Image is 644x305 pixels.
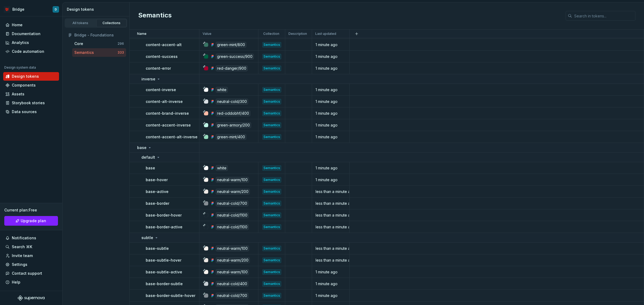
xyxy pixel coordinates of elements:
[146,258,181,263] p: base-subtle-hover
[12,109,37,114] div: Data sources
[216,293,248,299] div: neutral-cold/700
[67,7,127,12] div: Design tokens
[137,32,147,36] p: Name
[312,177,349,183] div: 1 minute ago
[312,111,349,116] div: 1 minute ago
[1,3,61,15] button: BridgeD
[572,11,635,21] input: Search in tokens...
[3,29,59,38] a: Documentation
[312,122,349,128] div: 1 minute ago
[146,66,171,71] p: content-error
[12,40,29,45] div: Analytics
[312,42,349,47] div: 1 minute ago
[146,165,155,171] p: base
[12,74,39,79] div: Design tokens
[4,65,36,70] div: Design system data
[262,177,281,183] div: Semantics
[216,212,249,218] div: neutral-cold/1100
[262,111,281,116] div: Semantics
[74,32,124,38] div: Bridge - Foundations
[216,99,248,105] div: neutral-cold/300
[67,21,94,25] div: All tokens
[262,213,281,218] div: Semantics
[216,257,250,263] div: neutral-warm/200
[262,224,281,230] div: Semantics
[216,224,249,230] div: neutral-cold/1100
[312,134,349,140] div: 1 minute ago
[12,280,20,285] div: Help
[3,90,59,98] a: Assets
[262,66,281,71] div: Semantics
[74,50,94,55] div: Semantics
[262,258,281,263] div: Semantics
[12,91,24,97] div: Assets
[12,49,44,54] div: Code automation
[146,42,182,47] p: content-accent-alt
[216,246,249,251] div: neutral-warm/100
[146,111,189,116] p: content-brand-inverse
[55,7,57,12] div: D
[3,72,59,81] a: Design tokens
[315,32,336,36] p: Last updated
[146,246,169,251] p: base-subtle
[146,293,195,298] p: base-border-subtle-hover
[312,281,349,287] div: 1 minute ago
[216,122,251,128] div: green-armory/200
[216,177,249,183] div: neutral-warm/100
[263,32,279,36] p: Collection
[137,145,147,150] p: base
[312,66,349,71] div: 1 minute ago
[262,165,281,171] div: Semantics
[146,87,176,92] p: content-inverse
[141,76,155,82] p: inverse
[3,251,59,260] a: Invite team
[216,134,246,140] div: green-mint/400
[3,278,59,287] button: Help
[216,54,254,59] div: green-success/900
[312,224,349,230] div: less than a minute ago
[72,48,126,57] button: Semantics333
[312,87,349,92] div: 1 minute ago
[216,189,250,195] div: neutral-warm/200
[262,281,281,287] div: Semantics
[141,155,155,160] p: default
[146,224,182,230] p: base-border-active
[146,122,191,128] p: content-accent-inverse
[262,122,281,128] div: Semantics
[216,87,228,93] div: white
[3,99,59,107] a: Storybook stories
[72,39,126,48] button: Core296
[4,216,58,226] a: Upgrade plan
[262,54,281,59] div: Semantics
[118,42,124,46] div: 296
[262,99,281,104] div: Semantics
[312,258,349,263] div: less than a minute ago
[12,7,24,12] div: Bridge
[262,269,281,275] div: Semantics
[262,201,281,206] div: Semantics
[146,213,182,218] p: base-border-hover
[141,235,153,240] p: subtle
[18,295,45,301] svg: Supernova Logo
[312,54,349,59] div: 1 minute ago
[146,177,168,183] p: base-hover
[146,99,183,104] p: content-alt-inverse
[312,201,349,206] div: less than a minute ago
[288,32,307,36] p: Description
[4,207,58,213] div: Current plan : Free
[312,269,349,275] div: 1 minute ago
[262,293,281,298] div: Semantics
[146,54,178,59] p: content-success
[12,22,23,28] div: Home
[4,6,10,13] img: 3f850d6b-8361-4b34-8a82-b945b4d8a89b.png
[3,47,59,56] a: Code automation
[262,87,281,92] div: Semantics
[216,42,246,48] div: green-mint/800
[216,269,249,275] div: neutral-warm/100
[12,100,45,106] div: Storybook stories
[216,200,248,206] div: neutral-cold/700
[262,189,281,194] div: Semantics
[146,134,197,140] p: content-accent-alt-inverse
